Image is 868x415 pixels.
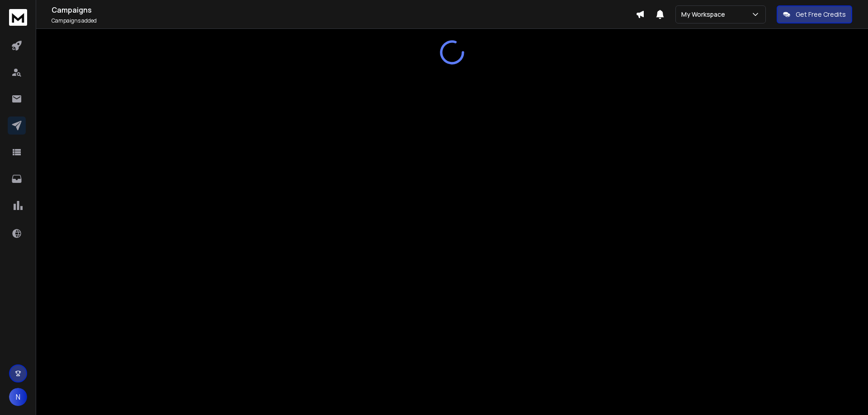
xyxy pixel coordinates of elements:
img: logo [9,9,27,26]
button: Get Free Credits [777,5,852,23]
p: My Workspace [681,10,729,19]
h1: Campaigns [52,5,636,15]
button: N [9,388,27,406]
p: Campaigns added [52,17,636,24]
p: Get Free Credits [796,10,846,19]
